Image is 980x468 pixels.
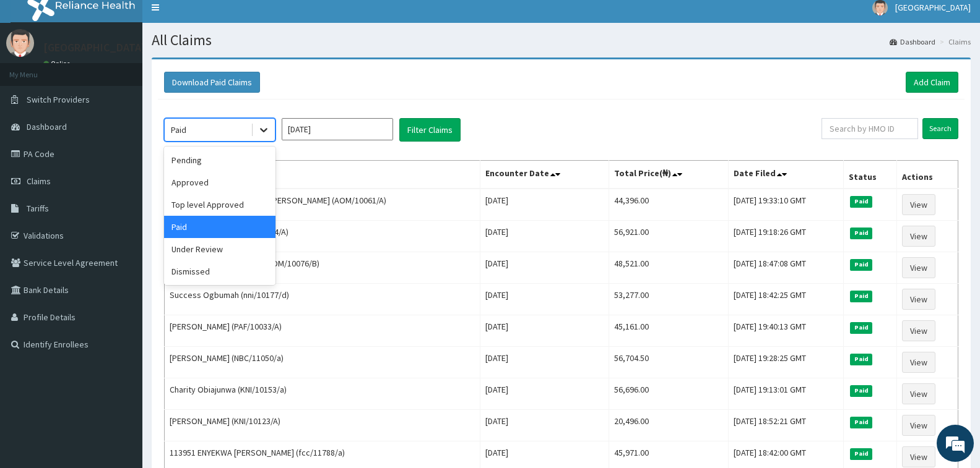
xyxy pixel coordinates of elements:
span: Paid [850,196,872,207]
span: Tariffs [27,203,49,214]
td: ACHEBBS TAMUNO (epf/10004/A) [165,221,480,252]
td: [DATE] 19:33:10 GMT [729,189,844,221]
div: Approved [164,171,275,194]
td: [DATE] [480,347,609,378]
td: [PERSON_NAME] UWAMERE [PERSON_NAME] (AOM/10061/A) [165,189,480,221]
td: [PERSON_NAME] (KNI/10123/A) [165,410,480,441]
td: Success Ogbumah (nni/10177/d) [165,284,480,315]
td: 56,696.00 [609,378,729,410]
span: Claims [27,176,51,187]
button: Filter Claims [399,118,461,142]
td: 45,161.00 [609,315,729,347]
a: View [902,194,935,215]
a: View [902,415,935,436]
th: Date Filed [729,161,844,189]
span: Paid [850,385,872,396]
td: [DATE] [480,221,609,252]
a: Add Claim [906,72,958,93]
td: [DATE] [480,252,609,284]
span: Paid [850,291,872,302]
td: 44,396.00 [609,189,729,221]
th: Encounter Date [480,161,609,189]
td: [DATE] 18:47:08 GMT [729,252,844,284]
td: [DATE] [480,410,609,441]
td: Adakole-[PERSON_NAME] (AOM/10076/B) [165,252,480,284]
img: d_794563401_company_1708531726252_794563401 [23,62,50,93]
a: View [902,446,935,467]
p: [GEOGRAPHIC_DATA] [43,42,145,53]
li: Claims [937,36,971,47]
input: Search by HMO ID [822,118,918,139]
td: [PERSON_NAME] (PAF/10033/A) [165,315,480,347]
th: Status [844,161,897,189]
span: Paid [850,448,872,459]
td: [DATE] [480,284,609,315]
td: 20,496.00 [609,410,729,441]
div: Paid [164,216,275,238]
td: [DATE] [480,189,609,221]
span: We're online! [72,156,171,281]
span: Paid [850,354,872,365]
span: Dashboard [27,121,67,132]
a: View [902,289,935,310]
div: Minimize live chat window [203,6,233,36]
td: [DATE] 18:42:25 GMT [729,284,844,315]
div: Dismissed [164,260,275,283]
a: View [902,383,935,404]
th: Total Price(₦) [609,161,729,189]
div: Pending [164,149,275,171]
span: Paid [850,259,872,270]
th: Name [165,161,480,189]
div: Paid [171,124,186,136]
td: [DATE] 19:13:01 GMT [729,378,844,410]
td: [DATE] 19:28:25 GMT [729,347,844,378]
td: [DATE] [480,315,609,347]
div: Under Review [164,238,275,260]
input: Select Month and Year [282,118,393,140]
a: View [902,352,935,373]
h1: All Claims [152,32,971,48]
button: Download Paid Claims [164,72,260,93]
span: Paid [850,417,872,428]
input: Search [922,118,958,139]
td: 56,921.00 [609,221,729,252]
a: View [902,257,935,278]
td: [DATE] 18:52:21 GMT [729,410,844,441]
th: Actions [897,161,958,189]
img: User Image [6,29,34,57]
td: 56,704.50 [609,347,729,378]
span: [GEOGRAPHIC_DATA] [895,2,971,13]
span: Paid [850,322,872,333]
td: 48,521.00 [609,252,729,284]
a: View [902,320,935,341]
div: Chat with us now [64,69,208,85]
span: Paid [850,228,872,239]
a: View [902,226,935,247]
td: [DATE] [480,378,609,410]
a: Dashboard [890,36,935,47]
td: [DATE] 19:40:13 GMT [729,315,844,347]
span: Switch Providers [27,94,90,105]
td: 53,277.00 [609,284,729,315]
div: Top level Approved [164,194,275,216]
td: Charity Obiajunwa (KNI/10153/a) [165,378,480,410]
td: [PERSON_NAME] (NBC/11050/a) [165,347,480,378]
td: [DATE] 19:18:26 GMT [729,221,844,252]
a: Online [43,59,73,68]
textarea: Type your message and hit 'Enter' [6,338,236,381]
